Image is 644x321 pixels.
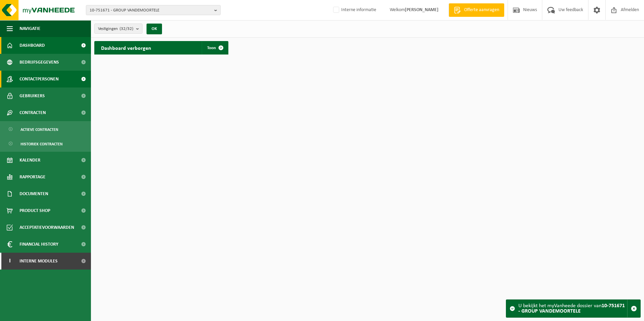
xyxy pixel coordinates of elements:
[20,104,46,121] span: Contracten
[86,5,221,15] button: 10-751671 - GROUP VANDEMOORTELE
[462,7,501,13] span: Offerte aanvragen
[202,41,228,55] a: Toon
[2,123,89,136] a: Actieve contracten
[120,27,133,31] count: (32/32)
[21,138,63,150] span: Historiek contracten
[332,5,376,15] label: Interne informatie
[20,236,58,253] span: Financial History
[21,123,58,136] span: Actieve contracten
[20,37,45,54] span: Dashboard
[207,46,216,50] span: Toon
[98,24,133,34] span: Vestigingen
[94,41,158,54] h2: Dashboard verborgen
[405,7,439,12] strong: [PERSON_NAME]
[20,202,50,219] span: Product Shop
[90,5,212,15] span: 10-751671 - GROUP VANDEMOORTELE
[94,24,142,34] button: Vestigingen(32/32)
[20,20,40,37] span: Navigatie
[518,303,625,314] strong: 10-751671 - GROUP VANDEMOORTELE
[20,169,45,185] span: Rapportage
[2,137,89,150] a: Historiek contracten
[20,152,40,169] span: Kalender
[20,219,74,236] span: Acceptatievoorwaarden
[147,24,162,34] button: OK
[449,3,504,17] a: Offerte aanvragen
[20,185,48,202] span: Documenten
[518,300,627,317] div: U bekijkt het myVanheede dossier van
[20,54,59,71] span: Bedrijfsgegevens
[7,253,13,270] span: I
[20,87,45,104] span: Gebruikers
[20,71,59,87] span: Contactpersonen
[20,253,58,270] span: Interne modules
